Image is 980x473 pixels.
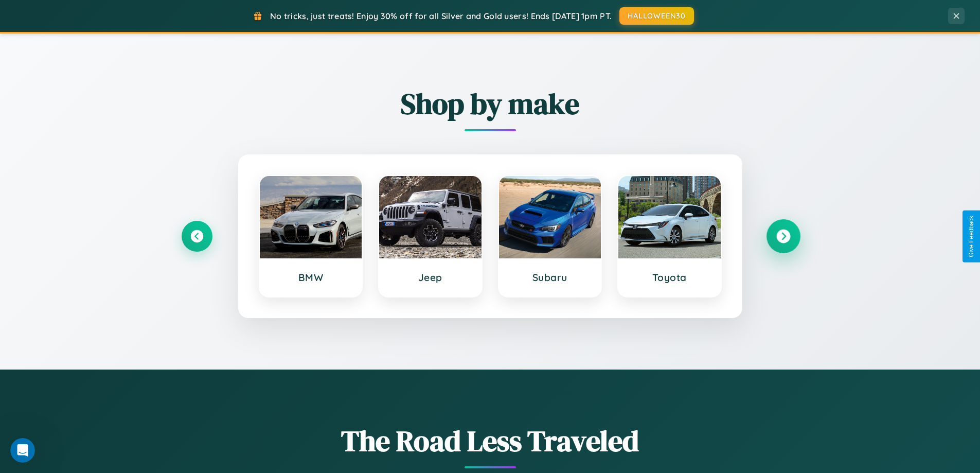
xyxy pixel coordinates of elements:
h3: Toyota [629,271,710,284]
h3: Subaru [509,271,591,284]
div: Give Feedback [968,216,975,257]
iframe: Intercom live chat [10,438,35,463]
h3: Jeep [389,271,471,284]
button: HALLOWEEN30 [619,7,694,25]
span: No tricks, just treats! Enjoy 30% off for all Silver and Gold users! Ends [DATE] 1pm PT. [270,11,612,21]
h1: The Road Less Traveled [182,421,799,461]
h3: BMW [270,271,352,284]
h2: Shop by make [182,84,799,124]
